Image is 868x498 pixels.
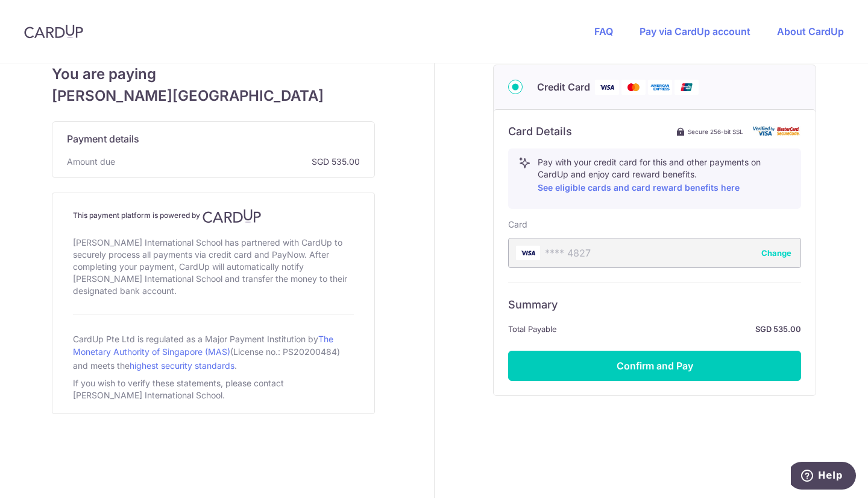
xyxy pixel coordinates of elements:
[508,80,801,95] div: Credit Card Visa Mastercard American Express Union Pay
[24,24,83,39] img: CardUp
[73,329,354,375] div: CardUp Pte Ltd is regulated as a Major Payment Institution by (License no.: PS20200484) and meets...
[537,80,590,94] span: Credit Card
[675,80,699,95] img: Union Pay
[130,360,234,371] a: highest security standards
[538,182,740,193] a: See eligible cards and card reward benefits here
[508,219,527,231] label: Card
[52,63,375,85] span: You are paying
[595,80,619,95] img: Visa
[688,127,743,136] span: Secure 256-bit SSL
[52,85,375,107] span: [PERSON_NAME][GEOGRAPHIC_DATA]
[73,375,354,404] div: If you wish to verify these statements, please contact [PERSON_NAME] International School.
[67,156,115,168] span: Amount due
[538,156,791,195] p: Pay with your credit card for this and other payments on CardUp and enjoy card reward benefits.
[73,209,354,223] h4: This payment platform is powered by
[120,156,360,168] span: SGD 535.00
[753,126,801,136] img: card secure
[203,209,262,223] img: CardUp
[67,132,139,146] span: Payment details
[640,25,750,37] a: Pay via CardUp account
[508,351,801,381] button: Confirm and Pay
[594,25,613,37] a: FAQ
[508,322,557,336] span: Total Payable
[508,298,801,312] h6: Summary
[73,234,354,299] div: [PERSON_NAME] International School has partnered with CardUp to securely process all payments via...
[562,322,801,336] strong: SGD 535.00
[777,25,844,37] a: About CardUp
[791,462,856,492] iframe: Opens a widget where you can find more information
[761,247,791,259] button: Change
[508,124,572,139] h6: Card Details
[648,80,672,95] img: American Express
[621,80,646,95] img: Mastercard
